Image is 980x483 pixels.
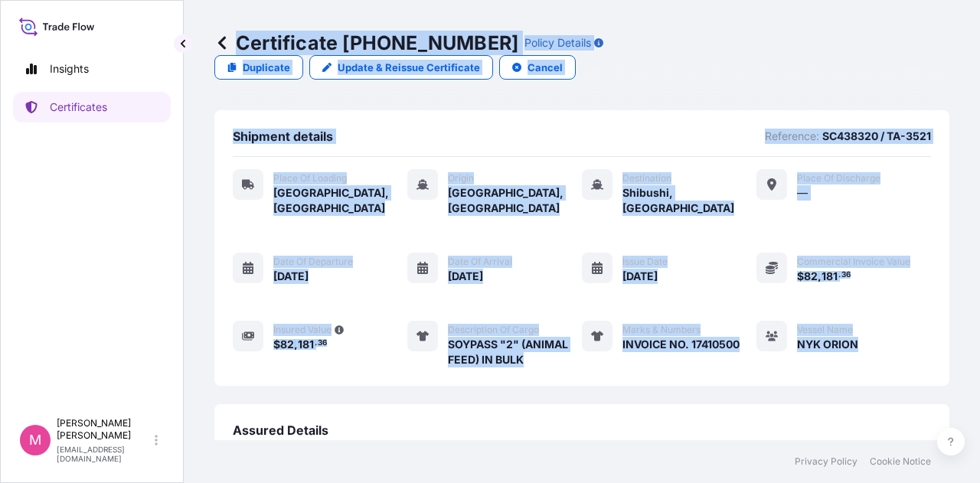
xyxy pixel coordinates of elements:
p: Reference: [765,129,819,144]
span: [GEOGRAPHIC_DATA], [GEOGRAPHIC_DATA] [273,185,407,216]
span: [DATE] [273,269,309,284]
a: Insights [13,54,171,84]
span: Date of arrival [448,256,512,268]
span: 36 [841,273,851,278]
p: Update & Reissue Certificate [338,60,480,75]
p: Policy Details [524,35,591,51]
span: $ [797,271,804,282]
span: 181 [298,339,314,350]
span: Insured Value [273,324,332,336]
p: Certificates [50,100,107,115]
p: Certificate [PHONE_NUMBER] [214,31,518,55]
button: Cancel [499,55,576,80]
span: , [294,339,298,350]
span: , [818,271,822,282]
span: — [797,185,808,201]
span: Commercial Invoice Value [797,256,910,268]
span: NYK ORION [797,337,858,352]
a: Cookie Notice [870,455,931,468]
span: Date of departure [273,256,353,268]
a: Duplicate [214,55,303,80]
span: Place of Loading [273,172,347,184]
span: Assured Details [233,423,328,438]
span: 181 [822,271,838,282]
span: M [29,432,41,448]
span: Place of discharge [797,172,880,184]
span: . [838,273,841,278]
span: Destination [622,172,671,184]
span: Shibushi, [GEOGRAPHIC_DATA] [622,185,756,216]
p: Duplicate [243,60,290,75]
p: Cancel [528,60,563,75]
p: [PERSON_NAME] [PERSON_NAME] [57,417,152,442]
p: Insights [50,61,89,77]
span: $ [273,339,280,350]
span: Origin [448,172,474,184]
span: Vessel Name [797,324,853,336]
span: [DATE] [622,269,658,284]
span: SOYPASS "2" (ANIMAL FEED) IN BULK [448,337,582,367]
span: 82 [804,271,818,282]
span: Shipment details [233,129,333,144]
a: Certificates [13,92,171,122]
span: INVOICE NO. 17410500 [622,337,740,352]
p: [EMAIL_ADDRESS][DOMAIN_NAME] [57,445,152,463]
span: 36 [318,341,327,346]
p: SC438320 / TA-3521 [822,129,931,144]
a: Privacy Policy [795,455,857,468]
span: . [315,341,317,346]
span: Marks & Numbers [622,324,701,336]
span: Description of cargo [448,324,539,336]
span: [DATE] [448,269,483,284]
span: [GEOGRAPHIC_DATA], [GEOGRAPHIC_DATA] [448,185,582,216]
span: Issue Date [622,256,668,268]
a: Update & Reissue Certificate [309,55,493,80]
span: 82 [280,339,294,350]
